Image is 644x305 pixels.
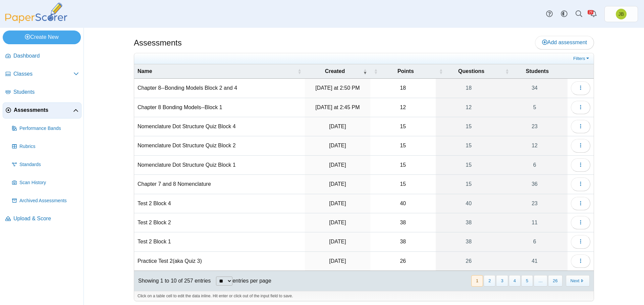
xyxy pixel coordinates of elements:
[436,117,502,136] a: 15
[502,232,568,251] a: 6
[502,98,568,117] a: 5
[19,125,79,132] span: Performance Bands
[604,6,638,22] a: Joel Boyd
[329,124,346,129] time: Sep 12, 2025 at 1:41 PM
[134,232,305,251] td: Test 2 Block 1
[502,194,568,213] a: 23
[502,175,568,194] a: 36
[134,79,305,98] td: Chapter 8--Bonding Models Block 2 and 4
[134,271,211,291] div: Showing 1 to 10 of 257 entries
[134,37,182,49] h1: Assessments
[329,143,346,148] time: Sep 12, 2025 at 1:40 PM
[138,68,296,75] span: Name
[521,275,533,286] button: 5
[134,291,594,301] div: Click on a table cell to edit the data inline. Hit enter or click out of the input field to save.
[9,193,82,209] a: Archived Assessments
[3,18,70,24] a: PaperScorer
[13,88,79,96] span: Students
[14,106,73,114] span: Assessments
[9,139,82,155] a: Rubrics
[134,98,305,117] td: Chapter 8 Bonding Models--Block 1
[329,201,346,206] time: Sep 5, 2025 at 10:21 AM
[370,175,435,194] td: 15
[616,9,627,19] span: Joel Boyd
[134,175,305,194] td: Chapter 7 and 8 Nomenclature
[511,68,564,75] span: Students
[232,278,271,284] label: entries per page
[315,85,360,91] time: Sep 17, 2025 at 2:50 PM
[13,52,79,60] span: Dashboard
[619,12,624,16] span: Joel Boyd
[471,275,590,286] nav: pagination
[484,275,495,286] button: 2
[13,215,79,222] span: Upload & Score
[3,102,82,119] a: Assessments
[436,213,502,232] a: 38
[19,179,79,186] span: Scan History
[134,213,305,232] td: Test 2 Block 2
[436,98,502,117] a: 12
[370,194,435,213] td: 40
[3,84,82,100] a: Students
[502,252,568,271] a: 41
[370,98,435,117] td: 12
[505,68,509,75] span: Students : Activate to sort
[19,143,79,150] span: Rubrics
[9,175,82,191] a: Scan History
[134,194,305,213] td: Test 2 Block 4
[502,117,568,136] a: 23
[3,3,70,23] img: PaperScorer
[439,68,443,75] span: Questions : Activate to sort
[315,104,360,110] time: Sep 17, 2025 at 2:45 PM
[502,156,568,174] a: 6
[586,7,601,21] a: Alerts
[3,211,82,227] a: Upload & Score
[436,156,502,174] a: 15
[436,252,502,271] a: 26
[471,275,483,286] button: 1
[370,213,435,232] td: 38
[329,220,346,225] time: Sep 4, 2025 at 4:09 PM
[502,79,568,97] a: 34
[509,275,521,286] button: 4
[134,136,305,155] td: Nomenclature Dot Structure Quiz Block 2
[436,136,502,155] a: 15
[298,68,302,75] span: Name : Activate to sort
[329,258,346,264] time: Sep 2, 2025 at 12:57 PM
[329,162,346,168] time: Sep 12, 2025 at 12:20 PM
[542,40,587,45] span: Add assessment
[308,68,362,75] span: Created
[436,175,502,194] a: 15
[363,68,367,75] span: Created : Activate to remove sorting
[370,117,435,136] td: 15
[502,136,568,155] a: 12
[535,36,594,49] a: Add assessment
[496,275,508,286] button: 3
[19,161,79,168] span: Standards
[134,156,305,175] td: Nomenclature Dot Structure Quiz Block 1
[19,198,79,204] span: Archived Assessments
[134,252,305,271] td: Practice Test 2(aka Quiz 3)
[436,232,502,251] a: 38
[534,275,547,286] span: …
[9,157,82,173] a: Standards
[13,70,73,78] span: Classes
[436,194,502,213] a: 40
[566,275,590,286] button: Next
[3,48,82,64] a: Dashboard
[134,117,305,136] td: Nomenclature Dot Structure Quiz Block 4
[370,252,435,271] td: 26
[379,68,432,75] span: Points
[370,232,435,251] td: 38
[3,30,81,44] a: Create New
[370,79,435,98] td: 18
[502,213,568,232] a: 11
[370,136,435,155] td: 15
[572,55,592,62] a: Filters
[9,121,82,137] a: Performance Bands
[548,275,562,286] button: 26
[3,66,82,82] a: Classes
[329,239,346,244] time: Sep 4, 2025 at 3:31 PM
[436,79,502,97] a: 18
[370,156,435,175] td: 15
